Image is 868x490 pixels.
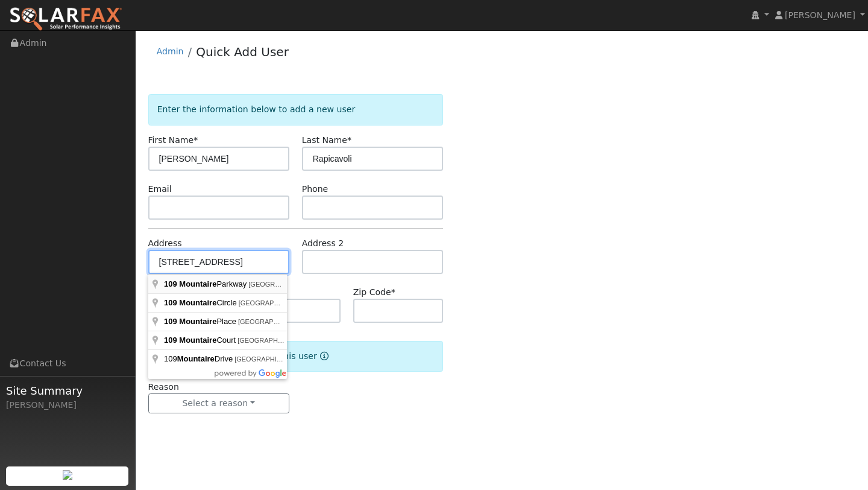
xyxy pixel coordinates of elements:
span: [GEOGRAPHIC_DATA], [GEOGRAPHIC_DATA], [GEOGRAPHIC_DATA] [248,281,463,288]
label: Last Name [302,134,351,147]
span: [GEOGRAPHIC_DATA], [GEOGRAPHIC_DATA], [GEOGRAPHIC_DATA] [239,299,453,307]
a: Admin [157,46,184,56]
span: [GEOGRAPHIC_DATA], [GEOGRAPHIC_DATA], [GEOGRAPHIC_DATA] [238,318,453,325]
span: 109 Mountaire [164,298,216,307]
span: [GEOGRAPHIC_DATA], [GEOGRAPHIC_DATA], [GEOGRAPHIC_DATA] [234,355,449,363]
span: Circle [164,298,239,307]
span: Mountaire [179,279,216,288]
div: Select the reason for adding this user [148,341,443,372]
span: 109 Drive [164,354,234,363]
a: Reason for new user [317,351,329,361]
span: 109 Mountaire [164,336,216,345]
label: Email [148,183,172,196]
label: Address [148,237,182,250]
span: Court [164,336,237,345]
span: Required [391,287,395,297]
img: SolarFax [9,7,122,32]
label: Reason [148,381,179,393]
label: Zip Code [353,286,395,299]
span: Required [347,135,351,145]
span: [PERSON_NAME] [785,10,855,20]
label: Address 2 [302,237,344,250]
label: First Name [148,134,198,147]
span: Mountaire [177,354,215,363]
img: retrieve [63,470,72,480]
span: 109 Mountaire [164,317,216,326]
div: Enter the information below to add a new user [148,94,443,125]
span: 109 [164,279,177,288]
span: Site Summary [6,383,129,399]
div: [PERSON_NAME] [6,399,129,412]
span: Place [164,317,238,326]
label: Phone [302,183,329,196]
span: Required [193,135,198,145]
span: [GEOGRAPHIC_DATA], [GEOGRAPHIC_DATA], [GEOGRAPHIC_DATA] [237,337,452,344]
span: Parkway [164,279,248,288]
button: Select a reason [148,393,289,414]
a: Quick Add User [196,45,289,59]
